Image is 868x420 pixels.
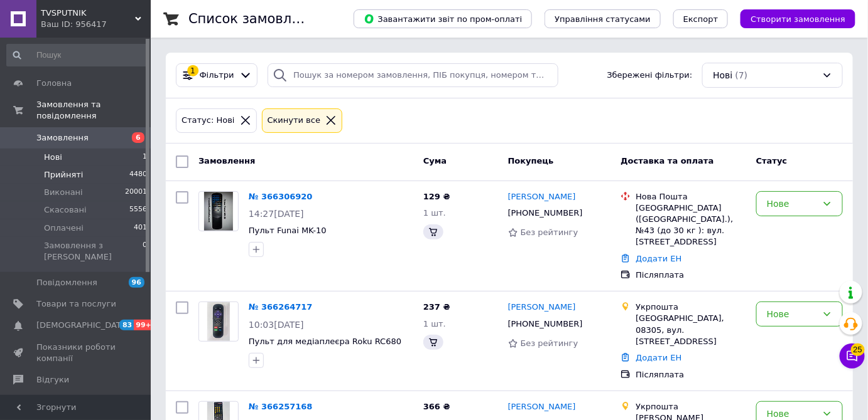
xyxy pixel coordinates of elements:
[508,319,583,328] span: [PHONE_NUMBER]
[179,114,237,127] div: Статус: Нові
[265,114,323,127] div: Cкинути все
[200,70,234,81] span: Фільтри
[204,192,233,231] img: Фото товару
[508,156,554,165] span: Покупець
[423,402,450,411] span: 366 ₴
[354,9,532,28] button: Завантажити звіт по пром-оплаті
[249,337,401,346] a: Пульт для медіаплеєра Roku RC680
[44,152,62,163] span: Нові
[545,9,661,28] button: Управління статусами
[735,70,748,80] span: (7)
[741,9,855,28] button: Створити замовлення
[423,156,447,165] span: Cума
[6,44,148,66] input: Пошук
[713,69,732,81] span: Нові
[636,313,746,347] div: [GEOGRAPHIC_DATA], 08305, вул. [STREET_ADDRESS]
[621,156,713,165] span: Доставка та оплата
[249,302,313,312] a: № 366264717
[143,152,147,163] span: 1
[36,132,89,144] span: Замовлення
[207,302,229,341] img: Фото товару
[607,70,693,81] span: Збережені фільтри:
[36,277,97,288] span: Повідомлення
[508,302,576,313] a: [PERSON_NAME]
[44,204,87,216] span: Скасовані
[521,228,578,237] span: Без рейтингу
[41,8,135,19] span: TVSPUTNIK
[423,192,450,201] span: 129 ₴
[521,339,578,348] span: Без рейтингу
[683,14,719,24] span: Експорт
[249,402,313,411] a: № 366257168
[143,240,147,263] span: 0
[36,298,116,310] span: Товари та послуги
[636,202,746,248] div: [GEOGRAPHIC_DATA] ([GEOGRAPHIC_DATA].), №43 (до 30 кг ): вул. [STREET_ADDRESS]
[636,270,746,281] div: Післяплата
[840,344,865,369] button: Чат з покупцем25
[198,191,239,231] a: Фото товару
[36,99,151,122] span: Замовлення та повідомлення
[36,78,72,89] span: Головна
[249,192,313,201] a: № 366306920
[198,302,239,342] a: Фото товару
[129,169,147,181] span: 4480
[129,204,147,216] span: 5556
[44,223,84,234] span: Оплачені
[125,187,147,198] span: 20001
[508,401,576,413] a: [PERSON_NAME]
[673,9,729,28] button: Експорт
[134,223,147,234] span: 401
[198,156,255,165] span: Замовлення
[36,342,116,364] span: Показники роботи компанії
[249,226,327,235] a: Пульт Funai MK-10
[44,187,83,198] span: Виконані
[851,344,865,356] span: 25
[129,277,144,288] span: 96
[508,191,576,203] a: [PERSON_NAME]
[36,320,129,331] span: [DEMOGRAPHIC_DATA]
[132,132,144,143] span: 6
[636,191,746,202] div: Нова Пошта
[268,63,558,88] input: Пошук за номером замовлення, ПІБ покупця, номером телефону, Email, номером накладної
[44,169,83,181] span: Прийняті
[508,208,583,218] span: [PHONE_NUMBER]
[767,307,817,321] div: Нове
[188,11,316,26] h1: Список замовлень
[364,13,522,24] span: Завантажити звіт по пром-оплаті
[423,208,446,218] span: 1 шт.
[756,156,788,165] span: Статус
[36,374,69,386] span: Відгуки
[767,197,817,211] div: Нове
[636,302,746,313] div: Укрпошта
[249,209,304,219] span: 14:27[DATE]
[119,320,134,330] span: 83
[187,65,198,76] div: 1
[636,254,681,263] a: Додати ЕН
[555,14,651,24] span: Управління статусами
[423,319,446,328] span: 1 шт.
[636,401,746,412] div: Укрпошта
[636,369,746,381] div: Післяплата
[751,14,845,24] span: Створити замовлення
[636,353,681,362] a: Додати ЕН
[728,14,855,23] a: Створити замовлення
[41,19,151,30] div: Ваш ID: 956417
[44,240,143,263] span: Замовлення з [PERSON_NAME]
[249,320,304,330] span: 10:03[DATE]
[423,302,450,312] span: 237 ₴
[134,320,155,330] span: 99+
